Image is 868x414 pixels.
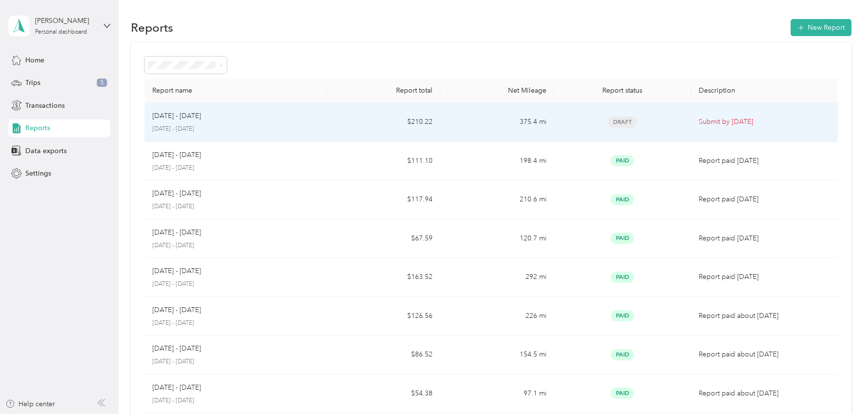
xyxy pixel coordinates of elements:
[611,272,634,283] span: Paid
[35,16,96,26] div: [PERSON_NAME]
[25,168,51,178] span: Settings
[152,305,201,315] p: [DATE] - [DATE]
[440,103,554,142] td: 375.4 mi
[145,79,326,103] th: Report name
[152,125,319,134] p: [DATE] - [DATE]
[440,258,554,297] td: 292 mi
[611,310,634,321] span: Paid
[25,100,65,111] span: Transactions
[326,219,440,258] td: $67.59
[440,375,554,414] td: 97.1 mi
[611,155,634,166] span: Paid
[152,382,201,393] p: [DATE] - [DATE]
[152,188,201,199] p: [DATE] - [DATE]
[152,396,319,405] p: [DATE] - [DATE]
[699,156,835,166] p: Report paid [DATE]
[152,202,319,211] p: [DATE] - [DATE]
[440,335,554,375] td: 154.5 mi
[699,272,835,282] p: Report paid [DATE]
[326,297,440,336] td: $126.56
[152,227,201,238] p: [DATE] - [DATE]
[611,349,634,360] span: Paid
[699,388,835,399] p: Report paid about [DATE]
[152,319,319,328] p: [DATE] - [DATE]
[611,194,634,205] span: Paid
[699,311,835,321] p: Report paid about [DATE]
[440,142,554,181] td: 198.4 mi
[440,79,554,103] th: Net Mileage
[326,79,440,103] th: Report total
[699,349,835,360] p: Report paid about [DATE]
[5,399,55,409] button: Help center
[152,266,201,276] p: [DATE] - [DATE]
[611,388,634,399] span: Paid
[152,150,201,160] p: [DATE] - [DATE]
[97,79,107,87] span: 5
[25,78,40,88] span: Trips
[25,123,50,133] span: Reports
[326,258,440,297] td: $163.52
[25,146,67,156] span: Data exports
[326,375,440,414] td: $54.38
[152,111,201,121] p: [DATE] - [DATE]
[152,343,201,354] p: [DATE] - [DATE]
[440,219,554,258] td: 120.7 mi
[326,142,440,181] td: $111.10
[326,180,440,219] td: $117.94
[152,280,319,289] p: [DATE] - [DATE]
[699,117,835,127] p: Submit by [DATE]
[608,117,637,128] span: Draft
[440,180,554,219] td: 210.6 mi
[326,103,440,142] td: $210.22
[791,19,851,36] button: New Report
[326,335,440,375] td: $86.52
[35,29,87,35] div: Personal dashboard
[691,79,843,103] th: Description
[131,22,173,33] h1: Reports
[814,359,868,414] iframe: Everlance-gr Chat Button Frame
[152,357,319,366] p: [DATE] - [DATE]
[611,233,634,244] span: Paid
[152,241,319,250] p: [DATE] - [DATE]
[562,86,683,95] div: Report status
[440,297,554,336] td: 226 mi
[152,164,319,173] p: [DATE] - [DATE]
[699,233,835,244] p: Report paid [DATE]
[699,194,835,205] p: Report paid [DATE]
[25,55,44,65] span: Home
